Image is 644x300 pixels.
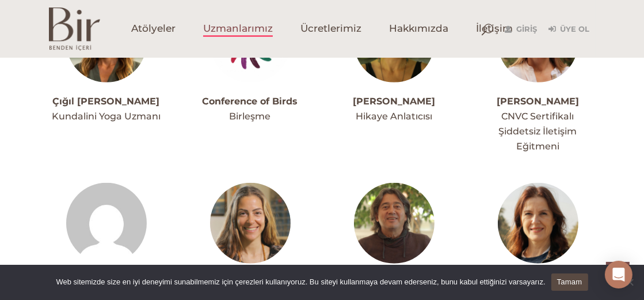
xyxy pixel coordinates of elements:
a: [PERSON_NAME] [353,96,435,107]
img: divyaprofil-300x300.jpg [210,183,291,264]
div: Open Intercom Messenger [605,261,632,288]
span: Ücretlerimiz [300,22,361,36]
span: Uzmanlarımız [203,22,273,36]
a: Çığıl [PERSON_NAME] [53,96,160,107]
a: Conference of Birds [203,96,298,107]
span: Atölyeler [131,22,176,36]
span: Web sitemizde size en iyi deneyimi sunabilmemiz için çerezleri kullanıyoruz. Bu siteyi kullanmaya... [56,276,545,288]
img: ferdaprofil--300x300.jpg [498,183,578,264]
span: Hakkımızda [389,22,448,36]
span: CNVC Sertifikalı Şiddetsiz İletişim Eğitmeni [499,111,577,152]
span: Birleşme [230,111,271,122]
a: Giriş [505,22,538,36]
a: Üye Ol [549,22,590,36]
a: [PERSON_NAME] [497,96,579,107]
span: Hikaye Anlatıcısı [356,111,432,122]
img: Bugra_Oktem_004-300x300.png [354,183,435,264]
span: Kundalini Yoga Uzmanı [52,111,161,122]
a: Tamam [551,273,588,291]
